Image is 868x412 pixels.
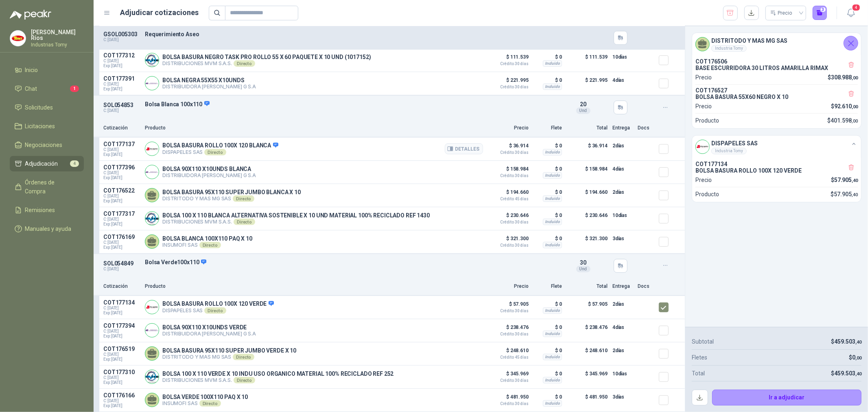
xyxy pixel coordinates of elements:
[533,124,562,132] p: Flete
[103,403,140,408] span: Exp: [DATE]
[543,149,562,156] div: Incluido
[533,187,562,197] p: $ 0
[828,73,858,82] p: $
[103,152,140,157] span: Exp: [DATE]
[162,212,430,219] p: BOLSA 100 X 110 BLANCA ALTERNATIVA SOSTENIBLE X 10 UND MATERIAL 100% RECICLADO REF 1430
[103,283,140,290] p: Cotización
[162,195,301,202] p: DISTRITODO Y MAS MG SAS
[612,141,633,151] p: 2 días
[852,104,858,110] span: ,00
[162,235,252,242] p: BOLSA BLANCA 100X110 PAQ X 10
[567,187,608,204] p: $ 194.660
[488,197,529,201] span: Crédito 45 días
[103,108,140,113] p: C: [DATE]
[204,149,226,156] div: Directo
[711,36,787,45] h4: DISTRITODO Y MAS MG SAS
[567,299,608,316] p: $ 57.905
[612,210,633,220] p: 10 días
[852,178,858,183] span: ,40
[103,37,140,42] p: C: [DATE]
[567,75,608,92] p: $ 221.995
[831,175,858,184] p: $
[162,331,256,337] p: DISTRIBUIDORA [PERSON_NAME] G S.A
[103,75,140,82] p: COT177391
[712,390,862,406] button: Ir a adjudicar
[488,164,529,178] p: $ 158.984
[576,107,590,114] div: Und
[533,346,562,355] p: $ 0
[488,243,529,248] span: Crédito 30 días
[162,347,296,354] p: BOLSA BASURA 95X110 SUPER JUMBO VERDE X 10
[234,219,255,225] div: Directo
[162,377,394,384] p: DISTRIBUCIONES MVM S.A.S.
[834,370,861,377] span: 459.503
[25,84,37,93] span: Chat
[533,283,562,290] p: Flete
[10,137,84,153] a: Negociaciones
[103,369,140,375] p: COT177310
[612,164,633,174] p: 4 días
[533,299,562,309] p: $ 0
[103,87,140,92] span: Exp: [DATE]
[162,77,256,83] p: BOLSA NEGRA 55X55 X10UNDS
[533,52,562,62] p: $ 0
[844,6,858,20] button: 4
[488,124,529,132] p: Precio
[567,141,608,157] p: $ 36.914
[533,392,562,402] p: $ 0
[25,66,38,75] span: Inicio
[543,400,562,407] div: Incluido
[612,75,633,85] p: 4 días
[145,124,483,132] p: Producto
[103,234,140,240] p: COT176169
[488,141,529,155] p: $ 36.914
[695,167,858,174] p: BOLSA BASURA ROLLO 100X 120 VERDE
[567,210,608,227] p: $ 230.646
[103,399,140,403] span: C: [DATE]
[162,149,278,156] p: DISPAPELES SAS
[162,219,430,225] p: DISTRIBUCIONES MVM S.A.S.
[834,191,858,197] span: 57.905
[567,52,608,68] p: $ 111.539
[692,136,861,158] div: Company LogoDISPAPELES SASIndustria Tomy
[612,299,633,309] p: 2 días
[145,53,159,67] img: Company Logo
[103,322,140,329] p: COT177394
[543,377,562,384] div: Incluido
[103,306,140,311] span: C: [DATE]
[103,194,140,199] span: C: [DATE]
[25,103,53,112] span: Solicitudes
[103,52,140,59] p: COT177312
[103,171,140,175] span: C: [DATE]
[612,283,633,290] p: Entrega
[103,380,140,385] span: Exp: [DATE]
[543,195,562,202] div: Incluido
[145,259,558,266] p: Bolsa Verde100x110
[10,156,84,171] a: Adjudicación4
[162,370,394,377] p: BOLSA 100 X 110 VERDE X 10 INDU USO ORGANICO MATERIAL 100% RECICLADO REF 252
[567,164,608,180] p: $ 158.984
[695,161,858,167] p: COT177134
[488,220,529,224] span: Crédito 30 días
[488,309,529,313] span: Crédito 30 días
[488,187,529,201] p: $ 194.660
[488,85,529,89] span: Crédito 30 días
[233,354,254,360] div: Directo
[162,394,248,400] p: BOLSA VERDE 100X110 PAQ X 10
[10,202,84,218] a: Remisiones
[10,81,84,96] a: Chat1
[813,6,827,20] button: 3
[103,299,140,306] p: COT177134
[533,369,562,379] p: $ 0
[852,354,861,361] span: 0
[533,141,562,151] p: $ 0
[533,234,562,243] p: $ 0
[199,400,221,407] div: Directo
[567,369,608,385] p: $ 345.969
[567,124,608,132] p: Total
[543,219,562,225] div: Incluido
[852,118,858,124] span: ,00
[25,122,55,131] span: Licitaciones
[831,117,858,124] span: 401.598
[692,337,714,346] p: Subtotal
